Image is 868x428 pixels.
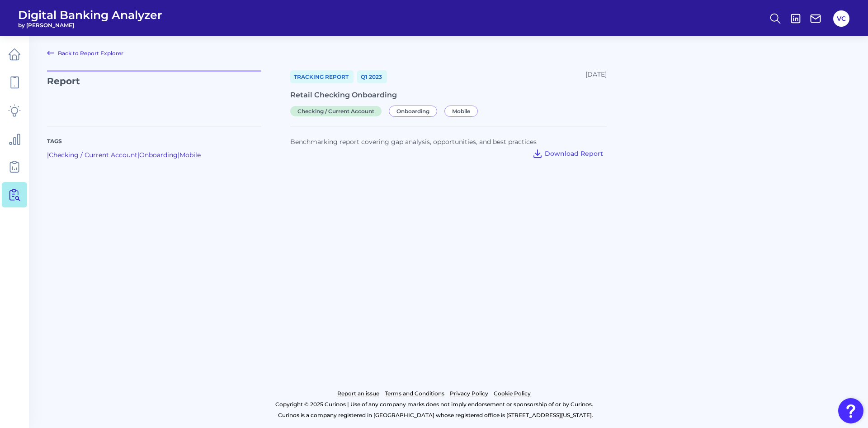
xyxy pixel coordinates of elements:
[44,399,824,410] p: Copyright © 2025 Curinos | Use of any company marks does not imply endorsement or sponsorship of ...
[385,388,444,399] a: Terms and Conditions
[47,410,824,421] p: Curinos is a company registered in [GEOGRAPHIC_DATA] whose registered office is [STREET_ADDRESS][...
[47,137,261,145] p: Tags
[290,106,385,115] a: Checking / Current Account
[47,48,123,58] a: Back to Report Explorer
[290,70,354,83] a: Tracking Report
[47,70,261,115] p: Report
[290,106,382,116] span: Checking / Current Account
[290,138,537,146] span: Benchmarking report covering gap analysis, opportunities, and best practices
[494,388,531,399] a: Cookie Policy
[179,151,201,159] a: Mobile
[838,398,863,423] button: Open Resource Center
[18,22,162,29] span: by [PERSON_NAME]
[290,91,607,99] div: Retail Checking Onboarding
[47,151,49,159] span: |
[833,10,849,27] button: VC
[389,106,437,117] span: Onboarding
[450,388,488,399] a: Privacy Policy
[545,149,603,158] span: Download Report
[49,151,137,159] a: Checking / Current Account
[389,106,441,115] a: Onboarding
[178,151,179,159] span: |
[357,70,387,83] a: Q1 2023
[337,388,379,399] a: Report an issue
[444,106,481,115] a: Mobile
[18,8,162,22] span: Digital Banking Analyzer
[528,146,607,161] button: Download Report
[444,106,478,117] span: Mobile
[585,70,607,83] div: [DATE]
[139,151,178,159] a: Onboarding
[137,151,139,159] span: |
